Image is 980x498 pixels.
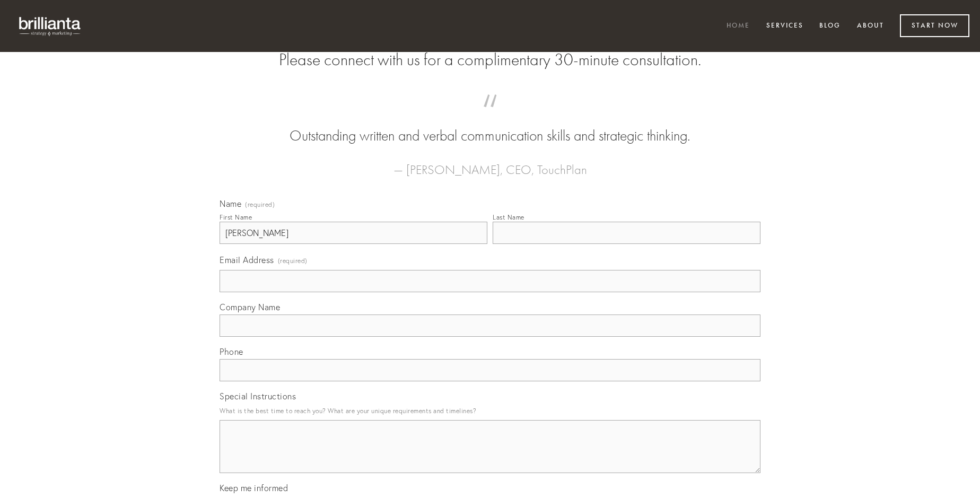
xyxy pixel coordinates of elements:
h2: Please connect with us for a complimentary 30-minute consultation. [220,50,760,70]
a: Blog [812,18,847,35]
span: Keep me informed [220,483,288,493]
span: Email Address [220,255,274,265]
span: Name [220,198,241,209]
img: brillianta - research, strategy, marketing [11,11,90,41]
span: Company Name [220,302,280,312]
a: Start Now [900,14,969,37]
a: Home [720,18,757,35]
blockquote: Outstanding written and verbal communication skills and strategic thinking. [237,105,743,146]
a: About [850,18,891,35]
span: (required) [245,202,275,208]
span: Special Instructions [220,391,296,401]
div: First Name [220,213,252,221]
div: Last Name [493,213,524,221]
span: “ [237,105,743,126]
span: Phone [220,346,243,357]
p: What is the best time to reach you? What are your unique requirements and timelines? [220,404,760,418]
a: Services [759,18,810,35]
figcaption: — [PERSON_NAME], CEO, TouchPlan [237,146,743,180]
span: (required) [278,254,308,268]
